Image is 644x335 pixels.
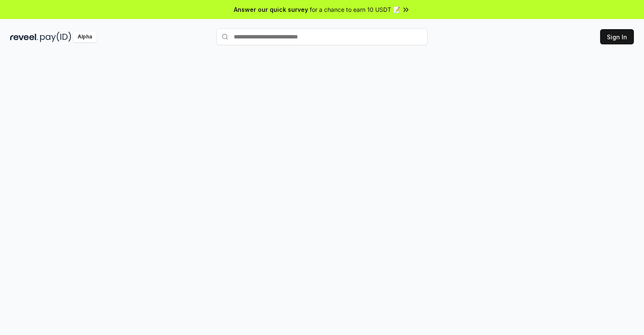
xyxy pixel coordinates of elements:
[73,32,97,42] div: Alpha
[234,5,308,14] span: Answer our quick survey
[10,32,38,42] img: reveel_dark
[310,5,400,14] span: for a chance to earn 10 USDT 📝
[40,32,71,42] img: pay_id
[600,29,634,44] button: Sign In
